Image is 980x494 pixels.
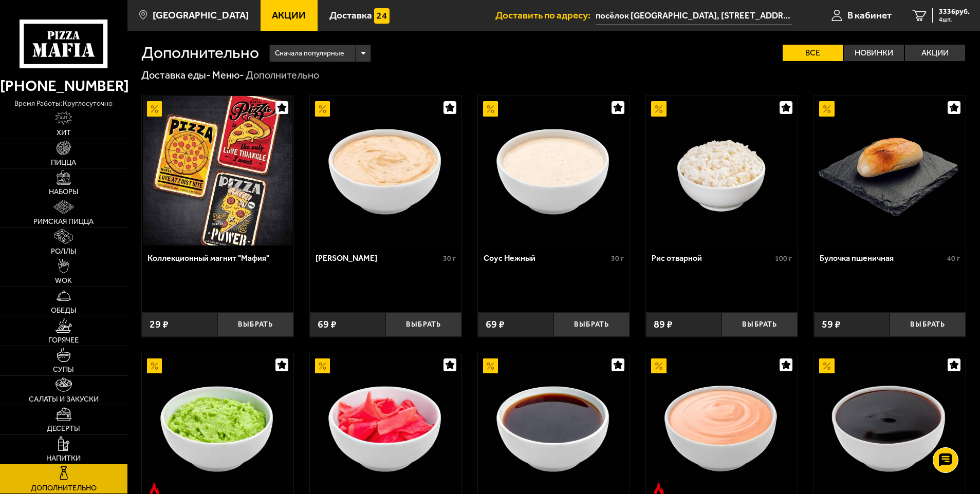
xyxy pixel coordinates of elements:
[783,45,843,61] label: Все
[153,10,249,20] span: [GEOGRAPHIC_DATA]
[483,358,498,374] img: Акционный
[722,312,798,337] button: Выбрать
[29,396,99,403] span: Салаты и закуски
[316,253,440,263] div: [PERSON_NAME]
[646,96,798,245] a: АкционныйРис отварной
[48,337,79,344] span: Горячее
[947,254,960,263] span: 40 г
[815,96,965,245] img: Булочка пшеничная
[775,254,792,263] span: 100 г
[553,312,630,337] button: Выбрать
[647,96,797,245] img: Рис отварной
[495,10,596,20] span: Доставить по адресу:
[51,159,76,166] span: Пицца
[596,6,791,25] span: посёлок Парголово, улица Первого Мая, 107к6
[847,10,892,20] span: В кабинет
[478,96,630,245] a: АкционныйСоус Нежный
[484,253,608,263] div: Соус Нежный
[47,425,80,432] span: Десерты
[217,312,293,337] button: Выбрать
[33,218,94,225] span: Римская пицца
[611,254,624,263] span: 30 г
[374,8,390,24] img: 15daf4d41897b9f0e9f617042186c801.svg
[654,319,673,330] span: 89 ₽
[315,358,330,374] img: Акционный
[310,96,461,245] a: АкционныйСоус Деликатес
[890,312,966,337] button: Выбрать
[652,253,772,263] div: Рис отварной
[318,319,337,330] span: 69 ₽
[51,307,77,314] span: Обеды
[150,319,169,330] span: 29 ₽
[246,69,319,82] div: Дополнительно
[819,358,835,374] img: Акционный
[53,366,74,373] span: Супы
[819,101,835,117] img: Акционный
[141,69,211,81] a: Доставка еды-
[46,455,81,462] span: Напитки
[57,129,71,137] span: Хит
[483,101,498,117] img: Акционный
[49,188,79,196] span: Наборы
[479,96,628,245] img: Соус Нежный
[651,358,667,374] img: Акционный
[272,10,306,20] span: Акции
[486,319,505,330] span: 69 ₽
[329,10,372,20] span: Доставка
[844,45,904,61] label: Новинки
[143,96,292,245] img: Коллекционный магнит "Мафия"
[596,6,791,25] input: Ваш адрес доставки
[814,96,966,245] a: АкционныйБулочка пшеничная
[147,358,162,374] img: Акционный
[31,485,97,492] span: Дополнительно
[147,101,162,117] img: Акционный
[822,319,841,330] span: 59 ₽
[55,277,72,284] span: WOK
[385,312,461,337] button: Выбрать
[939,8,970,15] span: 3336 руб.
[905,45,965,61] label: Акции
[315,101,330,117] img: Акционный
[443,254,456,263] span: 30 г
[275,44,344,63] span: Сначала популярные
[212,69,244,81] a: Меню-
[311,96,460,245] img: Соус Деликатес
[651,101,667,117] img: Акционный
[147,253,285,263] div: Коллекционный магнит "Мафия"
[51,248,77,255] span: Роллы
[939,16,970,23] span: 4 шт.
[142,96,293,245] a: АкционныйКоллекционный магнит "Мафия"
[820,253,945,263] div: Булочка пшеничная
[141,45,259,61] h1: Дополнительно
